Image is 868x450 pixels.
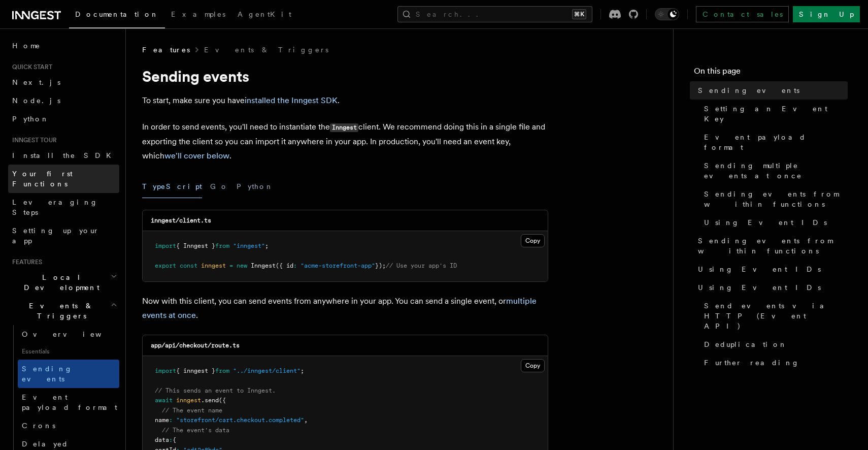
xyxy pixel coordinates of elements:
[155,367,176,374] span: import
[704,339,787,349] span: Deduplication
[245,95,338,105] a: installed the Inngest SDK
[704,217,827,228] span: Using Event IDs
[572,9,586,19] kbd: ⌘K
[176,367,215,374] span: { inngest }
[8,165,119,193] a: Your first Functions
[164,151,229,160] a: we'll cover below
[704,301,848,331] span: Send events via HTTP (Event API)
[655,8,679,20] button: Toggle dark mode
[8,136,57,144] span: Inngest tour
[142,67,548,85] h1: Sending events
[155,436,169,443] span: data
[265,242,269,249] span: ;
[22,330,126,338] span: Overview
[201,397,219,404] span: .send
[700,353,848,372] a: Further reading
[700,185,848,213] a: Sending events from within functions
[201,262,226,269] span: inngest
[696,6,789,22] a: Contact sales
[8,258,42,266] span: Features
[215,242,229,249] span: from
[276,262,293,269] span: ({ id
[142,175,202,198] button: TypeScript
[694,278,848,297] a: Using Event IDs
[700,213,848,232] a: Using Event IDs
[12,227,99,245] span: Setting up your app
[18,343,119,360] span: Essentials
[142,93,548,108] p: To start, make sure you have .
[8,110,119,128] a: Python
[8,268,119,297] button: Local Development
[176,416,304,424] span: "storefront/cart.checkout.completed"
[12,78,60,86] span: Next.js
[12,151,117,159] span: Install the SDK
[22,422,55,430] span: Crons
[18,388,119,416] a: Event payload format
[169,416,173,424] span: :
[18,360,119,388] a: Sending events
[12,115,49,123] span: Python
[8,146,119,165] a: Install the SDK
[700,335,848,353] a: Deduplication
[75,10,159,18] span: Documentation
[142,45,190,55] span: Features
[238,10,291,18] span: AgentKit
[375,262,386,269] span: });
[698,282,821,293] span: Using Event IDs
[233,367,301,374] span: "../inngest/client"
[171,10,225,18] span: Examples
[12,170,73,188] span: Your first Functions
[704,189,848,209] span: Sending events from within functions
[165,3,231,27] a: Examples
[301,262,375,269] span: "acme-storefront-app"
[330,123,358,132] code: Inngest
[521,359,545,372] button: Copy
[700,297,848,335] a: Send events via HTTP (Event API)
[8,63,52,71] span: Quick start
[8,37,119,55] a: Home
[12,41,41,51] span: Home
[694,65,848,81] h4: On this page
[704,160,848,181] span: Sending multiple events at once
[8,297,119,325] button: Events & Triggers
[694,232,848,260] a: Sending events from within functions
[8,221,119,250] a: Setting up your app
[142,296,537,320] a: multiple events at once
[142,294,548,323] p: Now with this client, you can send events from anywhere in your app. You can send a single event,...
[155,387,276,394] span: // This sends an event to Inngest.
[142,120,548,163] p: In order to send events, you'll need to instantiate the client. We recommend doing this in a sing...
[704,132,848,152] span: Event payload format
[162,427,229,434] span: // The event's data
[251,262,276,269] span: Inngest
[22,393,117,411] span: Event payload format
[22,365,73,383] span: Sending events
[301,367,304,374] span: ;
[18,416,119,435] a: Crons
[155,397,173,404] span: await
[204,45,328,55] a: Events & Triggers
[169,436,173,443] span: :
[698,264,821,274] span: Using Event IDs
[386,262,457,269] span: // Use your app's ID
[12,97,60,105] span: Node.js
[237,262,247,269] span: new
[700,128,848,156] a: Event payload format
[233,242,265,249] span: "inngest"
[8,193,119,221] a: Leveraging Steps
[162,407,222,414] span: // The event name
[151,342,240,349] code: app/api/checkout/route.ts
[700,100,848,128] a: Setting an Event Key
[215,367,229,374] span: from
[704,358,799,368] span: Further reading
[694,81,848,100] a: Sending events
[8,73,119,91] a: Next.js
[521,234,545,247] button: Copy
[12,198,98,216] span: Leveraging Steps
[698,85,799,95] span: Sending events
[8,91,119,110] a: Node.js
[219,397,226,404] span: ({
[69,3,165,28] a: Documentation
[176,397,201,404] span: inngest
[694,260,848,278] a: Using Event IDs
[18,325,119,343] a: Overview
